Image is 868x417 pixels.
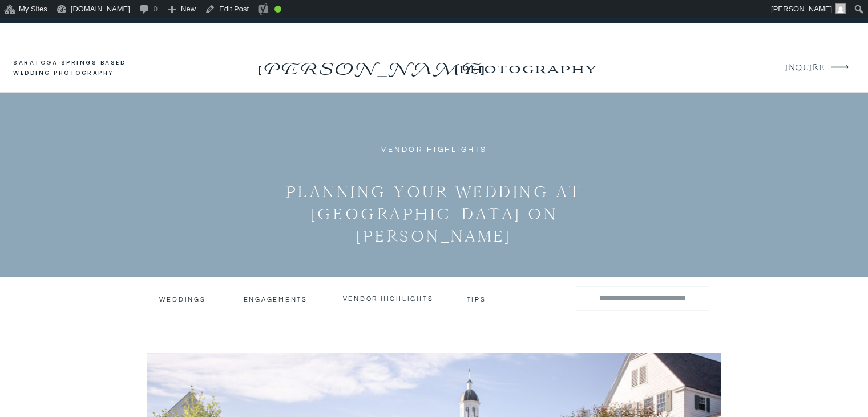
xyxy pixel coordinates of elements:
[343,295,434,303] a: vendor highlights
[436,53,618,84] a: photography
[292,2,356,16] img: Views over 48 hours. Click for more Jetpack Stats.
[233,181,635,247] h1: Planning Your Wedding at [GEOGRAPHIC_DATA] on [PERSON_NAME]
[785,61,823,76] a: INQUIRE
[381,146,487,154] a: Vendor Highlights
[159,295,204,303] a: Weddings
[274,6,281,13] div: Good
[13,58,147,79] a: saratoga springs based wedding photography
[255,55,487,74] a: [PERSON_NAME]
[771,5,832,13] span: [PERSON_NAME]
[467,295,488,301] a: tips
[244,295,310,303] a: engagements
